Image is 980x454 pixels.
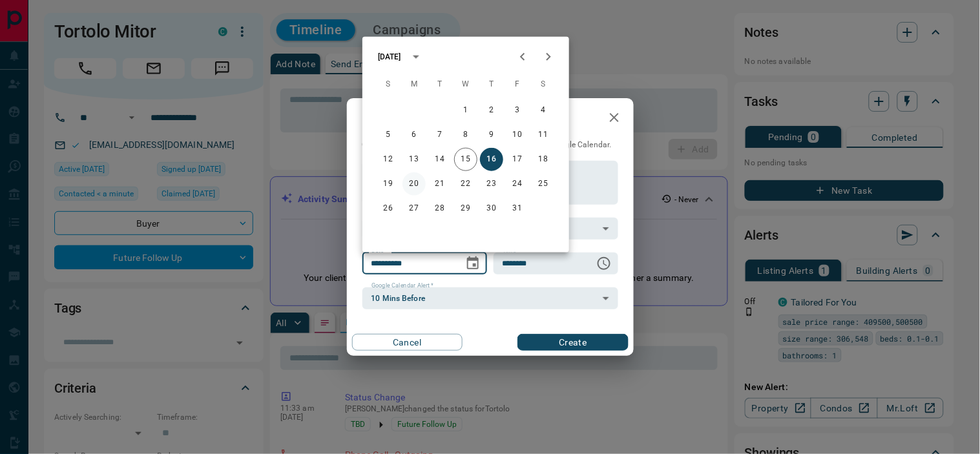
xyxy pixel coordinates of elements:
button: 13 [402,148,426,171]
button: 30 [480,197,503,220]
button: 29 [454,197,477,220]
button: 9 [480,123,503,147]
button: 16 [480,148,503,171]
button: 23 [480,172,503,196]
button: 17 [506,148,529,171]
button: 26 [377,197,400,220]
button: 4 [532,99,555,122]
button: 7 [428,123,452,147]
button: Choose date, selected date is Oct 16, 2025 [460,251,486,276]
button: 1 [454,99,477,122]
button: Choose time, selected time is 6:00 AM [591,251,617,276]
span: Wednesday [454,72,477,98]
button: Cancel [352,334,463,351]
button: 2 [480,99,503,122]
span: Sunday [377,72,400,98]
button: Previous month [510,44,536,70]
div: 10 Mins Before [362,287,618,309]
span: Monday [402,72,426,98]
button: 21 [428,172,452,196]
button: 3 [506,99,529,122]
button: 22 [454,172,477,196]
button: 11 [532,123,555,147]
button: 5 [377,123,400,147]
span: Friday [506,72,529,98]
button: 8 [454,123,477,147]
button: 24 [506,172,529,196]
span: Tuesday [428,72,452,98]
button: 20 [402,172,426,196]
button: 31 [506,197,529,220]
span: Saturday [532,72,555,98]
span: Thursday [480,72,503,98]
button: 25 [532,172,555,196]
label: Google Calendar Alert [371,282,433,290]
button: 10 [506,123,529,147]
button: 27 [402,197,426,220]
button: calendar view is open, switch to year view [405,46,427,68]
label: Time [503,247,519,255]
button: 28 [428,197,452,220]
button: Create [517,334,628,351]
button: 15 [454,148,477,171]
button: 18 [532,148,555,171]
button: 6 [402,123,426,147]
h2: New Task [347,98,435,139]
div: [DATE] [378,51,401,63]
button: Next month [536,44,561,70]
label: Date [371,247,388,255]
button: 14 [428,148,452,171]
button: 19 [377,172,400,196]
button: 12 [377,148,400,171]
